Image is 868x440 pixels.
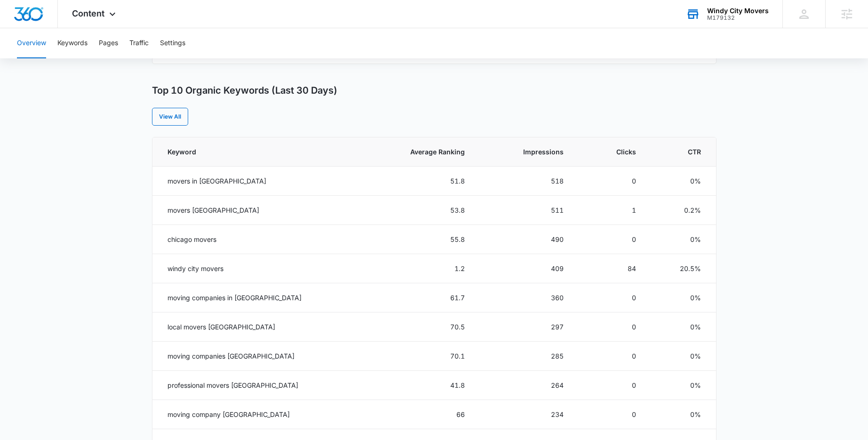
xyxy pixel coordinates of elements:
[359,196,476,225] td: 53.8
[152,342,359,371] td: moving companies [GEOGRAPHIC_DATA]
[476,167,575,196] td: 518
[359,167,476,196] td: 51.8
[575,371,647,400] td: 0
[575,225,647,254] td: 0
[167,147,334,157] span: Keyword
[476,342,575,371] td: 285
[152,85,337,96] h3: Top 10 Organic Keywords (Last 30 Days)
[359,254,476,283] td: 1.2
[647,371,716,400] td: 0%
[152,400,359,429] td: moving company [GEOGRAPHIC_DATA]
[26,15,46,23] div: v 4.0.25
[152,254,359,283] td: windy city movers
[359,371,476,400] td: 41.8
[36,56,84,62] div: Domain Overview
[152,283,359,312] td: moving companies in [GEOGRAPHIC_DATA]
[647,312,716,342] td: 0%
[575,254,647,283] td: 84
[575,196,647,225] td: 1
[707,15,769,21] div: account id
[359,342,476,371] td: 70.1
[476,254,575,283] td: 409
[647,254,716,283] td: 20.5%
[25,55,33,62] img: tab_domain_overview_orange.svg
[152,371,359,400] td: professional movers [GEOGRAPHIC_DATA]
[647,283,716,312] td: 0%
[707,7,769,15] div: account name
[600,147,636,157] span: Clicks
[72,8,104,18] span: Content
[575,312,647,342] td: 0
[476,312,575,342] td: 297
[476,196,575,225] td: 511
[152,196,359,225] td: movers [GEOGRAPHIC_DATA]
[129,28,149,58] button: Traffic
[24,24,104,32] div: Domain: [DOMAIN_NAME]
[17,28,46,58] button: Overview
[384,147,465,157] span: Average Ranking
[359,225,476,254] td: 55.8
[152,312,359,342] td: local movers [GEOGRAPHIC_DATA]
[672,147,701,157] span: CTR
[476,400,575,429] td: 234
[647,167,716,196] td: 0%
[359,400,476,429] td: 66
[152,225,359,254] td: chicago movers
[152,167,359,196] td: movers in [GEOGRAPHIC_DATA]
[575,167,647,196] td: 0
[647,225,716,254] td: 0%
[575,400,647,429] td: 0
[99,28,118,58] button: Pages
[476,283,575,312] td: 360
[359,312,476,342] td: 70.5
[104,56,159,62] div: Keywords by Traffic
[476,225,575,254] td: 490
[160,28,185,58] button: Settings
[575,342,647,371] td: 0
[647,342,716,371] td: 0%
[57,28,88,58] button: Keywords
[647,400,716,429] td: 0%
[152,108,188,126] a: View All
[476,371,575,400] td: 264
[15,24,23,32] img: website_grey.svg
[501,147,564,157] span: Impressions
[359,283,476,312] td: 61.7
[575,283,647,312] td: 0
[15,15,23,23] img: logo_orange.svg
[94,55,101,62] img: tab_keywords_by_traffic_grey.svg
[647,196,716,225] td: 0.2%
